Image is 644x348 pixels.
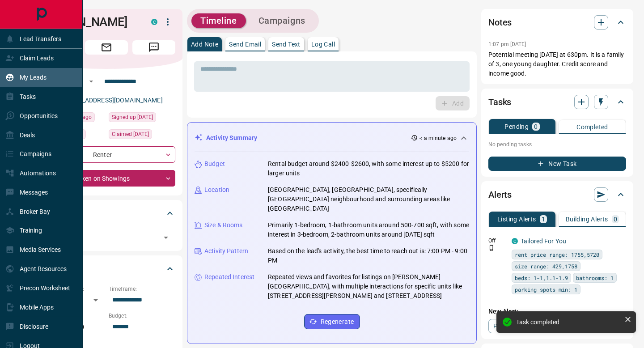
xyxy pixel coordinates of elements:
[304,314,360,329] button: Regenerate
[488,184,626,205] div: Alerts
[268,246,469,265] p: Based on the lead's activity, the best time to reach out is: 7:00 PM - 9:00 PM
[38,258,175,280] div: Criteria
[204,221,243,230] p: Size & Rooms
[566,216,608,222] p: Building Alerts
[272,41,301,47] p: Send Text
[204,159,225,169] p: Budget
[109,285,175,293] p: Timeframe:
[419,134,457,142] p: < a minute ago
[109,312,175,320] p: Budget:
[515,285,577,294] span: parking spots min: 1
[488,237,506,245] p: Off
[488,138,626,151] p: No pending tasks
[512,238,518,244] div: condos.ca
[576,124,608,130] p: Completed
[109,129,175,142] div: Sat Oct 04 2025
[109,112,175,125] div: Sat Oct 04 2025
[488,15,512,30] h2: Notes
[38,339,175,347] p: Areas Searched:
[515,273,568,282] span: beds: 1-1,1.1-1.9
[204,272,254,282] p: Repeated Interest
[160,231,172,244] button: Open
[497,216,536,222] p: Listing Alerts
[206,133,257,143] p: Activity Summary
[38,15,138,29] h1: [PERSON_NAME]
[488,157,626,171] button: New Task
[516,318,621,326] div: Task completed
[250,13,314,28] button: Campaigns
[229,41,261,47] p: Send Email
[62,97,163,104] a: [EMAIL_ADDRESS][DOMAIN_NAME]
[86,76,97,87] button: Open
[504,123,529,130] p: Pending
[488,50,626,78] p: Potential meeting [DATE] at 630pm. It is a family of 3, one young daughter. Credit score and inco...
[268,185,469,213] p: [GEOGRAPHIC_DATA], [GEOGRAPHIC_DATA], specifically [GEOGRAPHIC_DATA] neighbourhood and surroundin...
[268,221,469,239] p: Primarily 1-bedroom, 1-bathroom units around 500-700 sqft, with some interest in 3-bedroom, 2-bat...
[132,40,175,55] span: Message
[112,130,149,139] span: Claimed [DATE]
[195,130,469,146] div: Activity Summary< a minute ago
[191,13,246,28] button: Timeline
[542,216,545,222] p: 1
[614,216,617,222] p: 0
[534,123,538,130] p: 0
[38,146,175,163] div: Renter
[38,170,175,187] div: Taken on Showings
[488,12,626,33] div: Notes
[268,159,469,178] p: Rental budget around $2400-$2600, with some interest up to $5200 for larger units
[488,187,512,202] h2: Alerts
[488,95,511,109] h2: Tasks
[191,41,218,47] p: Add Note
[151,19,157,25] div: condos.ca
[515,262,577,271] span: size range: 429,1758
[488,245,495,251] svg: Push Notification Only
[488,41,526,47] p: 1:07 pm [DATE]
[112,113,153,122] span: Signed up [DATE]
[204,185,229,195] p: Location
[488,91,626,113] div: Tasks
[515,250,599,259] span: rent price range: 1755,5720
[311,41,335,47] p: Log Call
[85,40,128,55] span: Email
[38,203,175,224] div: Tags
[268,272,469,301] p: Repeated views and favorites for listings on [PERSON_NAME][GEOGRAPHIC_DATA], with multiple intera...
[576,273,614,282] span: bathrooms: 1
[521,238,566,245] a: Tailored For You
[204,246,248,256] p: Activity Pattern
[488,307,626,316] p: New Alert:
[488,319,534,333] a: Property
